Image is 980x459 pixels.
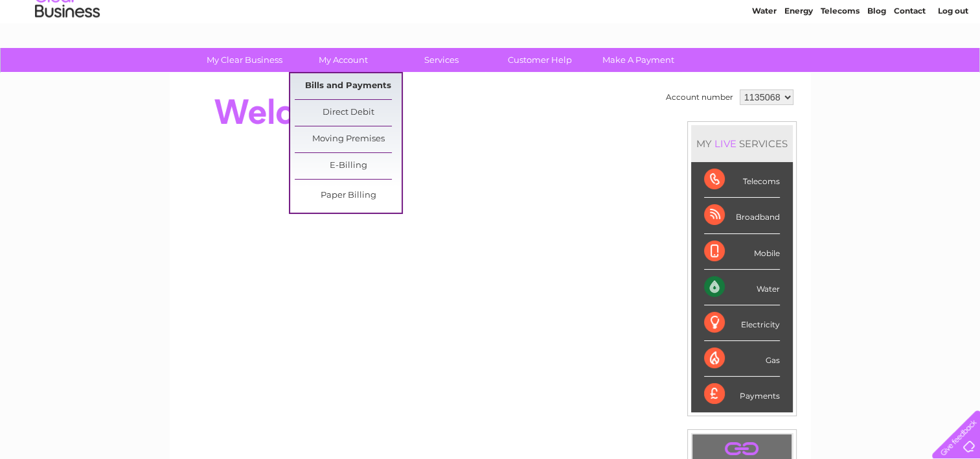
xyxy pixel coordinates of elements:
div: Electricity [704,305,780,341]
a: Paper Billing [295,183,402,209]
div: Gas [704,341,780,377]
img: logo.png [34,34,100,73]
div: Water [704,270,780,305]
a: Make A Payment [585,48,692,72]
a: Moving Premises [295,126,402,152]
a: Services [388,48,495,72]
a: My Clear Business [191,48,298,72]
a: Telecoms [821,55,860,65]
div: Payments [704,377,780,412]
a: Energy [784,55,813,65]
div: Telecoms [704,162,780,198]
div: Mobile [704,234,780,270]
a: Log out [937,55,968,65]
a: Water [752,55,777,65]
a: Contact [894,55,926,65]
div: MY SERVICES [691,125,793,162]
div: Clear Business is a trading name of Verastar Limited (registered in [GEOGRAPHIC_DATA] No. 3667643... [185,7,797,63]
div: Broadband [704,198,780,233]
a: Customer Help [486,48,593,72]
a: Direct Debit [295,100,402,126]
a: My Account [290,48,396,72]
a: Bills and Payments [295,73,402,99]
a: Blog [867,55,886,65]
a: 0333 014 3131 [736,6,825,23]
a: E-Billing [295,153,402,179]
td: Account number [663,86,736,108]
div: LIVE [712,137,739,150]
